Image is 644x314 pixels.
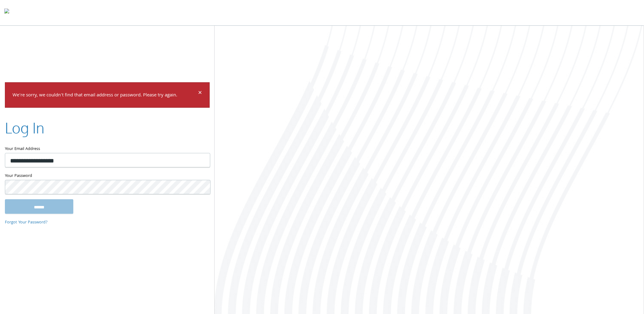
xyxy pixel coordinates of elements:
[198,88,202,99] span: ×
[4,6,9,19] img: todyl-logo-dark.svg
[13,91,197,100] p: We're sorry, we couldn't find that email address or password. Please try again.
[5,172,210,180] label: Your Password
[5,118,44,138] h2: Log In
[5,219,48,226] a: Forgot Your Password?
[198,90,202,97] button: Dismiss alert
